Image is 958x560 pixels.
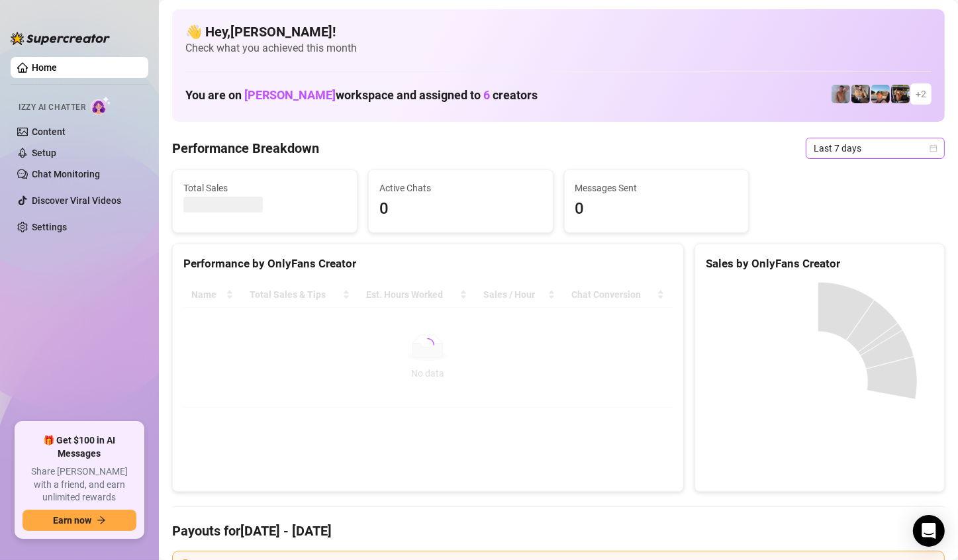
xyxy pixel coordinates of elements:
[575,197,738,222] span: 0
[91,96,111,115] img: AI Chatter
[891,85,910,103] img: Nathan
[483,88,490,102] span: 6
[851,85,870,103] img: George
[832,85,850,103] img: Joey
[32,148,56,158] a: Setup
[97,516,106,525] span: arrow-right
[32,222,67,232] a: Settings
[19,101,85,114] span: Izzy AI Chatter
[183,255,673,273] div: Performance by OnlyFans Creator
[185,41,932,56] span: Check what you achieved this month
[930,144,937,152] span: calendar
[185,88,538,103] h1: You are on workspace and assigned to creators
[814,138,937,158] span: Last 7 days
[379,197,542,222] span: 0
[23,465,136,504] span: Share [PERSON_NAME] with a friend, and earn unlimited rewards
[913,515,945,547] div: Open Intercom Messenger
[706,255,934,273] div: Sales by OnlyFans Creator
[244,88,336,102] span: [PERSON_NAME]
[32,126,66,137] a: Content
[11,32,110,45] img: logo-BBDzfeDw.svg
[172,139,319,158] h4: Performance Breakdown
[379,181,542,195] span: Active Chats
[183,181,346,195] span: Total Sales
[32,169,100,179] a: Chat Monitoring
[916,87,926,101] span: + 2
[23,510,136,531] button: Earn nowarrow-right
[23,434,136,460] span: 🎁 Get $100 in AI Messages
[185,23,932,41] h4: 👋 Hey, [PERSON_NAME] !
[421,338,434,351] span: loading
[53,515,91,526] span: Earn now
[575,181,738,195] span: Messages Sent
[32,62,57,73] a: Home
[172,522,945,540] h4: Payouts for [DATE] - [DATE]
[32,195,121,206] a: Discover Viral Videos
[871,85,890,103] img: Zach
